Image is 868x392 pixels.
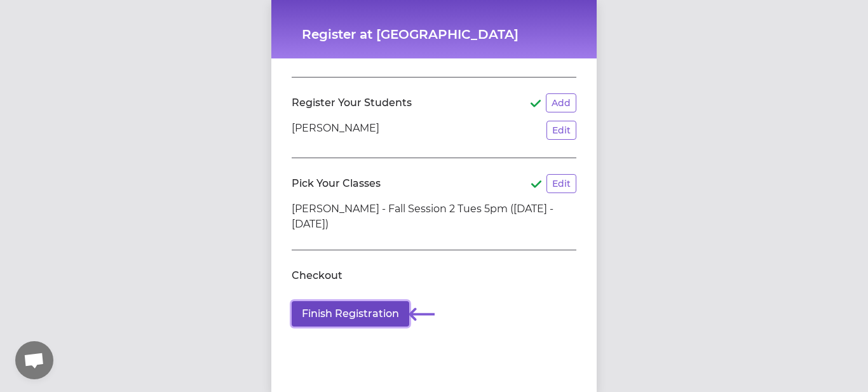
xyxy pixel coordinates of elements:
[302,25,566,43] h1: Register at [GEOGRAPHIC_DATA]
[292,95,412,111] h2: Register Your Students
[546,121,576,140] button: Edit
[292,301,409,327] button: Finish Registration
[546,174,576,193] button: Edit
[292,268,342,283] h2: Checkout
[292,121,379,140] p: [PERSON_NAME]
[292,176,381,191] h2: Pick Your Classes
[15,341,53,379] div: Open chat
[546,93,576,112] button: Add
[292,201,576,232] li: [PERSON_NAME] - Fall Session 2 Tues 5pm ([DATE] - [DATE])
